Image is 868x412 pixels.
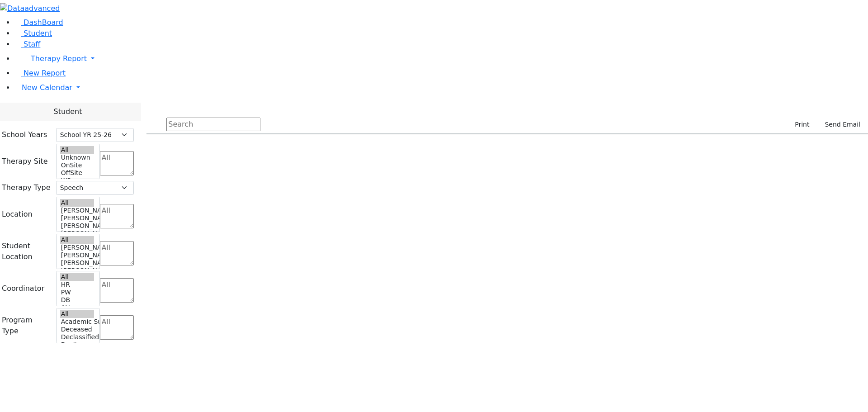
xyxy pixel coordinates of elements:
[100,151,134,175] textarea: Search
[60,318,94,326] option: Academic Support
[60,304,94,312] option: AH
[60,267,94,275] option: [PERSON_NAME] 2
[60,273,94,281] option: All
[60,169,94,177] option: OffSite
[60,230,94,237] option: [PERSON_NAME] 2
[100,278,134,303] textarea: Search
[14,79,868,97] a: New Calendar
[24,69,66,77] span: New Report
[60,259,94,267] option: [PERSON_NAME] 3
[60,199,94,207] option: All
[100,241,134,265] textarea: Search
[24,29,52,38] span: Student
[14,50,868,68] a: Therapy Report
[60,341,94,349] option: Declines
[60,244,94,251] option: [PERSON_NAME] 5
[60,281,94,289] option: HR
[2,241,51,262] label: Student Location
[60,222,94,230] option: [PERSON_NAME] 3
[31,54,87,63] span: Therapy Report
[60,333,94,341] option: Declassified
[2,156,48,167] label: Therapy Site
[2,129,47,140] label: School Years
[100,315,134,340] textarea: Search
[24,18,63,27] span: DashBoard
[14,40,40,48] a: Staff
[60,207,94,214] option: [PERSON_NAME] 5
[60,154,94,161] option: Unknown
[2,209,33,220] label: Location
[22,83,72,92] span: New Calendar
[60,296,94,304] option: DB
[14,29,52,38] a: Student
[100,204,134,228] textarea: Search
[60,251,94,259] option: [PERSON_NAME] 4
[60,177,94,185] option: WP
[2,283,44,294] label: Coordinator
[54,106,82,117] span: Student
[60,146,94,154] option: All
[60,289,94,296] option: PW
[14,69,66,77] a: New Report
[14,18,63,27] a: DashBoard
[2,182,51,193] label: Therapy Type
[60,326,94,333] option: Deceased
[60,161,94,169] option: OnSite
[60,214,94,222] option: [PERSON_NAME] 4
[2,315,51,336] label: Program Type
[60,236,94,244] option: All
[60,310,94,318] option: All
[24,40,40,48] span: Staff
